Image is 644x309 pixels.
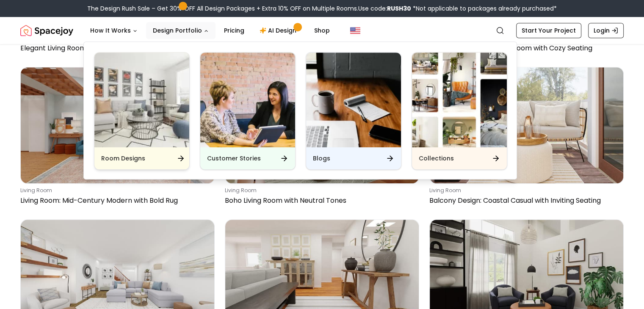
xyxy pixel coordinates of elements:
[101,154,145,163] h6: Room Designs
[429,187,620,194] p: living room
[412,52,507,170] a: CollectionsCollections
[94,52,189,147] img: Room Designs
[516,23,581,38] a: Start Your Project
[306,52,401,170] a: BlogsBlogs
[429,196,620,206] p: Balcony Design: Coastal Casual with Inviting Seating
[306,52,401,147] img: Blogs
[387,4,411,13] b: RUSH30
[350,25,360,36] img: United States
[146,22,216,39] button: Design Portfolio
[430,67,623,183] img: Balcony Design: Coastal Casual with Inviting Seating
[20,22,73,39] a: Spacejoy
[225,187,416,194] p: living room
[207,154,261,163] h6: Customer Stories
[83,22,144,39] button: How It Works
[429,43,620,53] p: Eclectic Bohemian Living Room with Cozy Seating
[20,17,624,44] nav: Global
[307,22,337,39] a: Shop
[200,52,295,147] img: Customer Stories
[253,22,306,39] a: AI Design
[87,4,557,13] div: The Design Rush Sale – Get 30% OFF All Design Packages + Extra 10% OFF on Multiple Rooms.
[20,187,211,194] p: living room
[429,67,624,209] a: Balcony Design: Coastal Casual with Inviting Seatingliving roomBalcony Design: Coastal Casual wit...
[411,4,557,13] span: *Not applicable to packages already purchased*
[21,67,214,183] img: Living Room: Mid-Century Modern with Bold Rug
[313,154,330,163] h6: Blogs
[20,196,211,206] p: Living Room: Mid-Century Modern with Bold Rug
[20,22,73,39] img: Spacejoy Logo
[217,22,251,39] a: Pricing
[200,52,296,170] a: Customer StoriesCustomer Stories
[225,196,416,206] p: Boho Living Room with Neutral Tones
[83,22,337,39] nav: Main
[419,154,454,163] h6: Collections
[20,67,215,209] a: Living Room: Mid-Century Modern with Bold Rugliving roomLiving Room: Mid-Century Modern with Bold...
[94,52,190,170] a: Room DesignsRoom Designs
[84,42,517,180] div: Design Portfolio
[412,52,507,147] img: Collections
[358,4,411,13] span: Use code:
[588,23,624,38] a: Login
[20,43,211,53] p: Elegant Living Room with Neutral Tones and Warm Textures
